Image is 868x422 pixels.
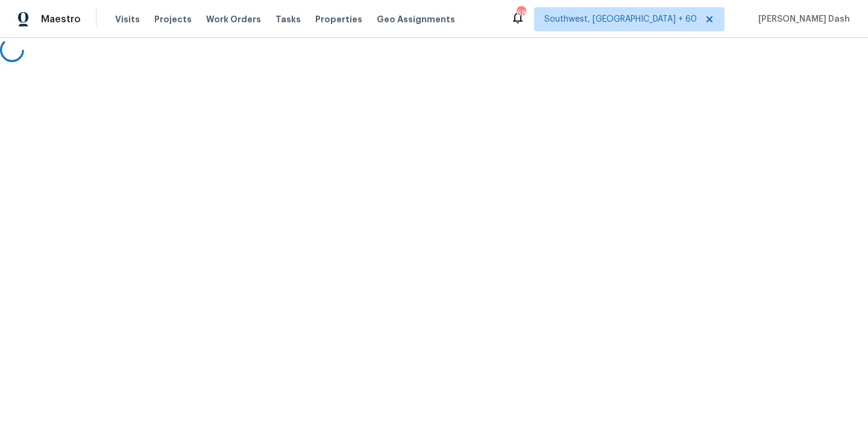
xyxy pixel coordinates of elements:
[544,13,697,25] span: Southwest, [GEOGRAPHIC_DATA] + 60
[154,13,192,25] span: Projects
[315,13,362,25] span: Properties
[41,13,81,25] span: Maestro
[377,13,455,25] span: Geo Assignments
[206,13,261,25] span: Work Orders
[115,13,140,25] span: Visits
[517,7,525,19] div: 685
[753,13,850,25] span: [PERSON_NAME] Dash
[275,15,301,23] span: Tasks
